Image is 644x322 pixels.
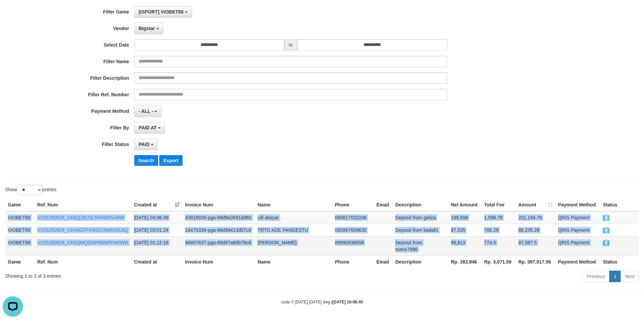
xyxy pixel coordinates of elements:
[5,185,56,195] label: Show entries
[481,255,516,268] th: Rp. 3,071.56
[5,224,34,236] td: VIOBET88
[182,199,255,211] th: Invoice Num
[134,23,163,34] button: Bigstar
[332,224,374,236] td: 085867609635
[255,236,332,255] td: [PERSON_NAME]
[392,199,448,211] th: Description
[481,224,516,236] td: 700.28
[34,255,131,268] th: Ref. Num
[139,125,157,130] span: PAID AT
[481,211,516,224] td: 1,596.78
[603,215,610,221] span: PAID
[139,142,149,147] span: PAID
[481,199,516,211] th: Total Fee
[182,211,255,224] td: 43818926-pga-68d9a3691dd65
[182,236,255,255] td: 46657837-pga-68d97a80b78c8
[131,199,183,211] th: Created at: activate to sort column ascending
[448,236,481,255] td: 96,813
[555,255,600,268] th: Payment Method
[131,224,183,236] td: [DATE] 03:01:24
[5,236,34,255] td: VIOBET88
[37,227,128,233] a: V10S250929_CK64GFFXWGV2MRS4U6Q
[134,6,192,18] button: [ISPORT] VIOBET88
[5,270,263,279] div: Showing 1 to 3 of 3 entries
[3,3,23,23] button: Open LiveChat chat widget
[620,271,639,282] a: Next
[582,271,610,282] a: Previous
[34,199,131,211] th: Ref. Num
[555,199,600,211] th: Payment Method
[448,199,481,211] th: Net Amount
[255,255,332,268] th: Name
[134,155,158,166] button: Search
[392,224,448,236] td: Deposit from kadall1
[481,236,516,255] td: 774.5
[17,185,42,195] select: Showentries
[139,26,155,31] span: Bigstar
[603,228,610,233] span: PAID
[159,155,182,166] button: Export
[448,224,481,236] td: 87,535
[134,105,162,117] button: - ALL -
[516,199,555,211] th: Amount: activate to sort column ascending
[5,211,34,224] td: VIOBET88
[516,236,555,255] td: 97,587.5
[392,211,448,224] td: Deposit from geliza
[392,255,448,268] th: Description
[555,236,600,255] td: QRIS Payment
[131,255,183,268] th: Created at
[609,271,621,282] a: 1
[5,255,34,268] th: Game
[332,199,374,211] th: Phone
[516,255,555,268] th: Rp. 387,017.56
[374,255,392,268] th: Email
[332,255,374,268] th: Phone
[139,108,153,114] span: - ALL -
[255,199,332,211] th: Name
[134,122,165,133] button: PAID AT
[37,240,128,245] a: V10S250929_CK6QMQDNPR6NFFHR9WI
[131,236,183,255] td: [DATE] 01:12:16
[600,255,639,268] th: Status
[555,211,600,224] td: QRIS Payment
[516,211,555,224] td: 201,194.78
[284,39,297,51] span: to
[255,211,332,224] td: ulil absyar
[448,211,481,224] td: 199,598
[516,224,555,236] td: 88,235.28
[281,300,363,304] small: code © [DATE]-[DATE] dwg |
[374,199,392,211] th: Email
[182,255,255,268] th: Invoice Num
[255,224,332,236] td: TRTO ADE PANGESTU
[448,255,481,268] th: Rp. 383,946
[600,199,639,211] th: Status
[5,199,34,211] th: Game
[182,224,255,236] td: 18475339-pga-68d99413d57c8
[603,240,610,246] span: PAID
[131,211,183,224] td: [DATE] 04:06:49
[555,224,600,236] td: QRIS Payment
[332,211,374,224] td: 089617032248
[332,300,363,304] strong: [DATE] 16:08:45
[139,9,184,15] span: [ISPORT] VIOBET88
[37,215,124,220] a: V10S250929_CK6QZ6U3L5H5W5IV45W
[134,139,158,150] button: PAID
[392,236,448,255] td: Deposit from mario7898
[332,236,374,255] td: 08990936658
